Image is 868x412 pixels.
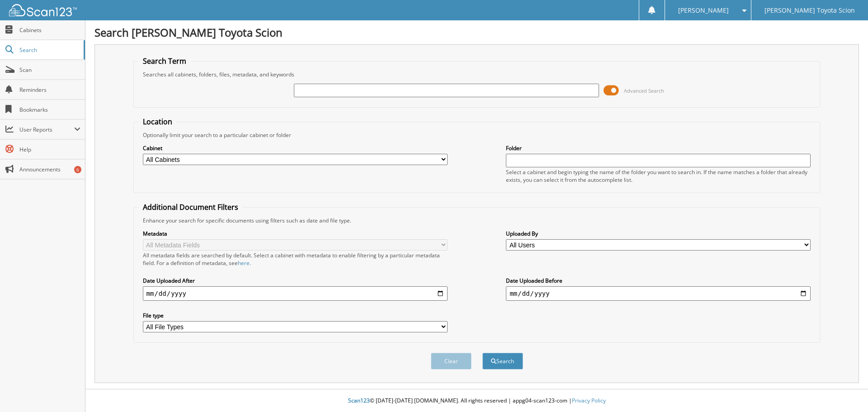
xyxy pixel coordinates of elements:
button: Clear [431,353,472,369]
input: end [506,286,811,301]
span: Bookmarks [19,106,80,114]
span: Scan123 [348,397,370,404]
label: Date Uploaded Before [506,277,811,284]
span: Scan [19,66,80,74]
label: Uploaded By [506,230,811,237]
label: Metadata [143,230,448,237]
span: [PERSON_NAME] Toyota Scion [764,8,855,13]
label: Folder [506,144,811,152]
span: Cabinets [19,26,80,34]
span: Announcements [19,166,80,173]
legend: Search Term [138,56,191,66]
legend: Additional Document Filters [138,202,243,212]
button: Search [482,353,523,369]
span: Help [19,146,80,153]
span: User Reports [19,126,74,133]
a: here [238,259,250,267]
div: 6 [74,166,81,173]
span: Advanced Search [624,87,664,94]
div: Optionally limit your search to a particular cabinet or folder [138,131,816,139]
span: Reminders [19,86,80,94]
h1: Search [PERSON_NAME] Toyota Scion [94,25,859,40]
label: File type [143,312,448,319]
div: All metadata fields are searched by default. Select a cabinet with metadata to enable filtering b... [143,251,448,267]
img: scan123-logo-white.svg [9,4,77,16]
label: Date Uploaded After [143,277,448,284]
legend: Location [138,117,177,127]
a: Privacy Policy [572,397,606,404]
input: start [143,286,448,301]
div: Searches all cabinets, folders, files, metadata, and keywords [138,71,816,78]
div: Select a cabinet and begin typing the name of the folder you want to search in. If the name match... [506,168,811,184]
span: Search [19,46,79,54]
label: Cabinet [143,144,448,152]
div: © [DATE]-[DATE] [DOMAIN_NAME]. All rights reserved | appg04-scan123-com | [85,390,868,412]
div: Enhance your search for specific documents using filters such as date and file type. [138,217,816,224]
span: [PERSON_NAME] [678,8,729,13]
